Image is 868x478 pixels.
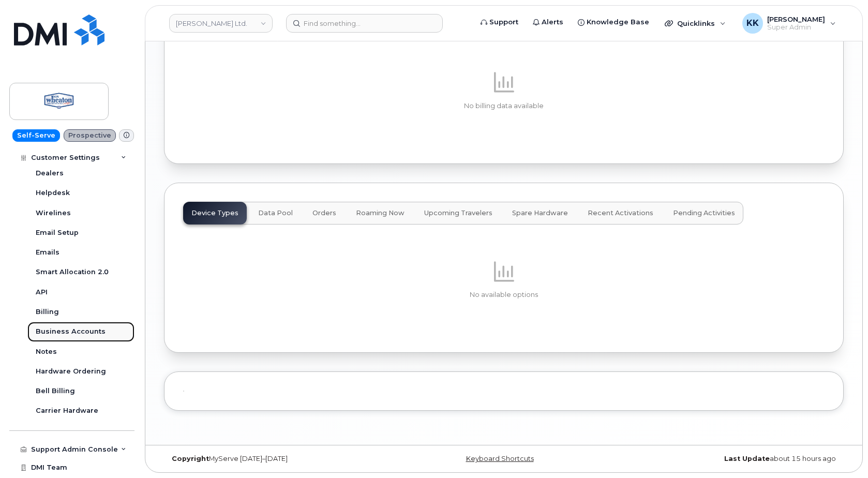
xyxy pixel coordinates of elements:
[183,101,825,111] p: No billing data available
[746,17,759,29] span: KK
[356,209,405,217] span: Roaming Now
[673,209,735,217] span: Pending Activities
[466,455,534,462] a: Keyboard Shortcuts
[588,209,653,217] span: Recent Activations
[258,209,293,217] span: Data Pool
[473,12,526,33] a: Support
[767,15,825,23] span: [PERSON_NAME]
[657,13,733,34] div: Quicklinks
[735,13,843,34] div: Kristin Kammer-Grossman
[587,17,649,27] span: Knowledge Base
[542,17,563,27] span: Alerts
[286,14,443,33] input: Find something...
[172,455,209,462] strong: Copyright
[312,209,336,217] span: Orders
[823,433,860,470] iframe: Messenger Launcher
[677,19,715,27] span: Quicklinks
[164,455,391,463] div: MyServe [DATE]–[DATE]
[424,209,492,217] span: Upcoming Travelers
[724,455,770,462] strong: Last Update
[617,455,844,463] div: about 15 hours ago
[489,17,518,27] span: Support
[571,12,656,33] a: Knowledge Base
[169,14,273,33] a: Don Wheaton Ltd.
[767,23,825,32] span: Super Admin
[512,209,568,217] span: Spare Hardware
[526,12,571,33] a: Alerts
[183,290,825,300] p: No available options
